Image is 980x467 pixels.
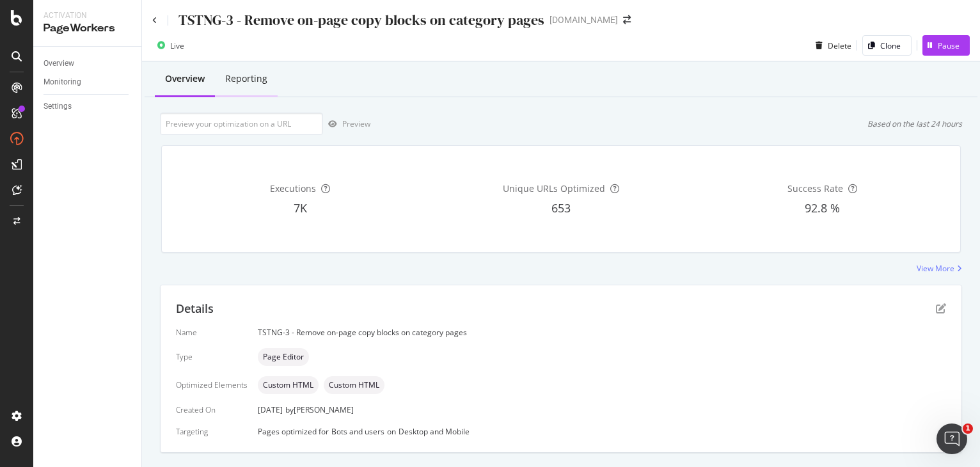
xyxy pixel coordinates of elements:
div: Details [176,301,214,317]
span: 92.8 % [805,200,840,216]
div: TSTNG-3 - Remove on-page copy blocks on category pages [178,10,544,30]
div: [DATE] [258,404,946,415]
div: Overview [165,72,205,85]
div: Targeting [176,426,248,437]
a: View More [917,263,962,274]
span: 1 [963,423,973,434]
div: [DOMAIN_NAME] [549,13,618,26]
div: TSTNG-3 - Remove on-page copy blocks on category pages [258,327,946,338]
a: Monitoring [43,75,132,89]
button: Delete [810,35,851,56]
div: Optimized Elements [176,379,248,390]
a: Overview [43,57,132,70]
div: Type [176,351,248,362]
div: neutral label [258,376,319,394]
div: pen-to-square [936,303,946,313]
div: Pause [938,40,960,51]
span: Unique URLs Optimized [503,182,605,194]
span: Page Editor [263,353,304,361]
div: neutral label [324,376,384,394]
input: Preview your optimization on a URL [160,113,323,135]
button: Pause [922,35,970,56]
div: Preview [342,118,370,129]
div: arrow-right-arrow-left [623,15,631,24]
div: Desktop and Mobile [399,426,470,437]
div: View More [917,263,954,274]
div: neutral label [258,348,309,366]
span: Executions [270,182,316,194]
div: Created On [176,404,248,415]
div: Live [170,40,184,51]
button: Preview [323,114,370,134]
iframe: Intercom live chat [937,423,967,454]
span: Custom HTML [263,381,313,389]
span: Success Rate [787,182,843,194]
span: Custom HTML [329,381,379,389]
span: 7K [294,200,307,216]
div: Overview [43,57,74,70]
a: Settings [43,100,132,113]
div: Settings [43,100,72,113]
div: Monitoring [43,75,81,89]
div: Name [176,327,248,338]
div: Clone [880,40,901,51]
div: Based on the last 24 hours [867,118,962,129]
div: by [PERSON_NAME] [285,404,354,415]
div: Delete [828,40,851,51]
div: Bots and users [331,426,384,437]
div: Activation [43,10,131,21]
div: Pages optimized for on [258,426,946,437]
div: PageWorkers [43,21,131,36]
span: 653 [551,200,571,216]
a: Click to go back [152,17,157,24]
button: Clone [862,35,912,56]
div: Reporting [225,72,267,85]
